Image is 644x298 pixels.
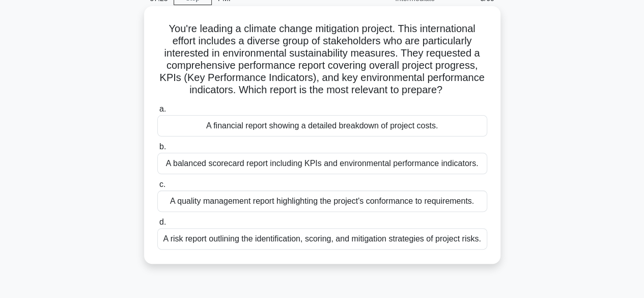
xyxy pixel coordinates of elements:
div: A balanced scorecard report including KPIs and environmental performance indicators. [157,153,487,174]
h5: You're leading a climate change mitigation project. This international effort includes a diverse ... [156,22,488,97]
span: b. [159,142,166,151]
span: d. [159,218,166,226]
span: a. [159,104,166,113]
div: A financial report showing a detailed breakdown of project costs. [157,115,487,137]
div: A quality management report highlighting the project's conformance to requirements. [157,191,487,212]
span: c. [159,180,165,188]
div: A risk report outlining the identification, scoring, and mitigation strategies of project risks. [157,228,487,250]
